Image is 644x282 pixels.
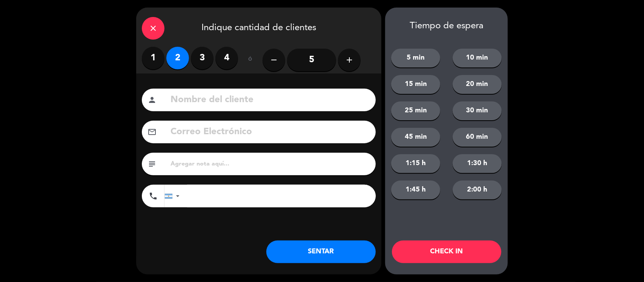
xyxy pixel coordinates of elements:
[165,185,182,207] div: Argentina: +54
[453,181,502,199] button: 2:00 h
[453,128,502,147] button: 60 min
[391,49,440,67] button: 5 min
[142,47,164,69] label: 1
[266,241,376,263] button: SENTAR
[391,75,440,94] button: 15 min
[345,55,354,64] i: add
[391,101,440,120] button: 25 min
[269,55,278,64] i: remove
[170,124,370,140] input: Correo Electrónico
[166,47,189,69] label: 2
[149,24,158,33] i: close
[148,95,157,104] i: person
[453,75,502,94] button: 20 min
[191,47,214,69] label: 3
[170,92,370,108] input: Nombre del cliente
[338,49,361,71] button: add
[170,159,370,169] input: Agregar nota aquí...
[148,159,157,169] i: subject
[391,154,440,173] button: 1:15 h
[148,127,157,136] i: email
[453,101,502,120] button: 30 min
[238,47,263,73] div: ó
[453,49,502,67] button: 10 min
[391,128,440,147] button: 45 min
[392,241,501,263] button: CHECK IN
[391,181,440,199] button: 1:45 h
[453,154,502,173] button: 1:30 h
[149,192,158,201] i: phone
[215,47,238,69] label: 4
[263,49,285,71] button: remove
[136,8,381,47] div: Indique cantidad de clientes
[385,21,508,32] div: Tiempo de espera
